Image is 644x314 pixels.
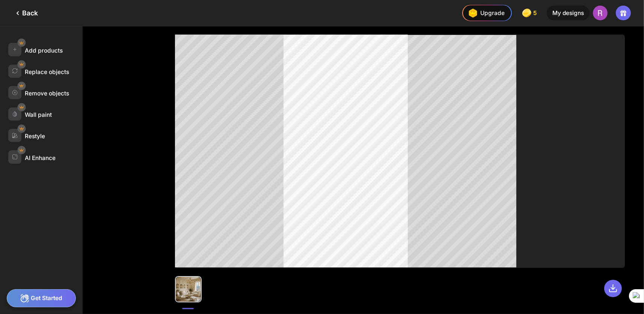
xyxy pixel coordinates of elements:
div: Restyle [25,133,45,140]
img: ACg8ocJIenLX0cfNLbhvslU-F0Yk6EG30Npg49MZOxREgLZ1B-AuNA=s96-c [593,6,608,21]
div: AI Enhance [25,154,56,162]
img: upgrade-nav-btn-icon.gif [466,6,479,20]
div: Replace objects [25,68,69,75]
div: My designs [547,6,589,21]
div: Get Started [7,289,76,307]
div: Remove objects [25,90,69,97]
span: 5 [534,10,539,17]
div: Add products [25,47,63,54]
div: Wall paint [25,111,52,118]
div: Back [13,9,38,18]
div: Upgrade [466,6,504,20]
